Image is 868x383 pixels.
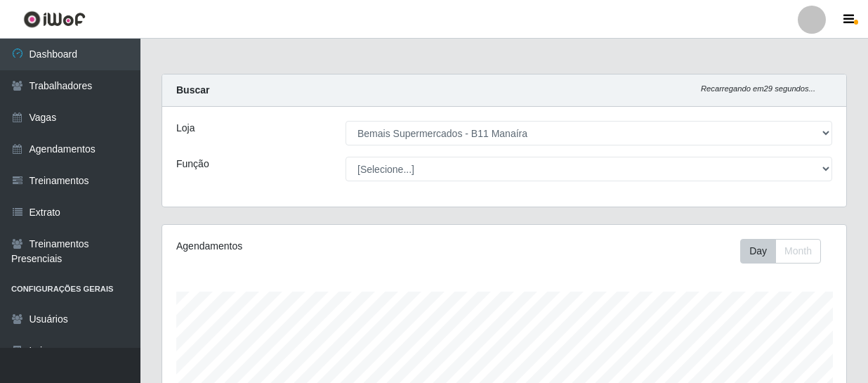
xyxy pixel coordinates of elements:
button: Day [740,239,776,264]
strong: Buscar [176,84,209,96]
label: Função [176,157,209,171]
label: Loja [176,121,195,136]
div: Agendamentos [176,239,438,254]
img: CoreUI Logo [23,11,86,28]
button: Month [775,239,821,264]
i: Recarregando em 29 segundos... [701,84,815,93]
div: First group [740,239,821,264]
div: Toolbar with button groups [740,239,832,264]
